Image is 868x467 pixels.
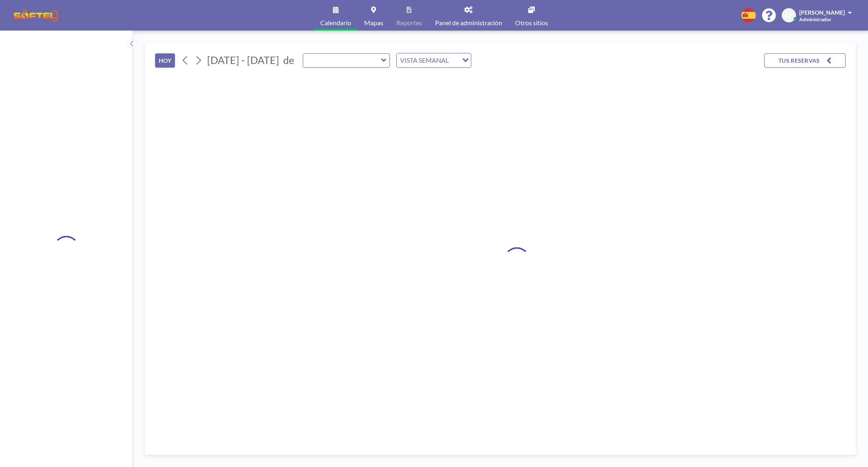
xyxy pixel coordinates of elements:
input: Search for option [451,55,457,66]
img: organization-logo [13,7,59,24]
button: HOY [155,53,175,68]
div: Search for option [397,53,471,67]
span: Administrador [799,16,831,22]
span: Mapas [364,20,383,26]
button: TUS RESERVAS [764,53,846,68]
span: Reportes [396,20,422,26]
span: [DATE] - [DATE] [207,54,279,66]
span: Otros sitios [515,20,548,26]
span: CF [785,12,792,19]
span: de [283,54,294,66]
span: Panel de administración [435,20,502,26]
span: Calendario [320,20,351,26]
span: [PERSON_NAME] [799,9,845,16]
span: VISTA SEMANAL [398,55,450,66]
